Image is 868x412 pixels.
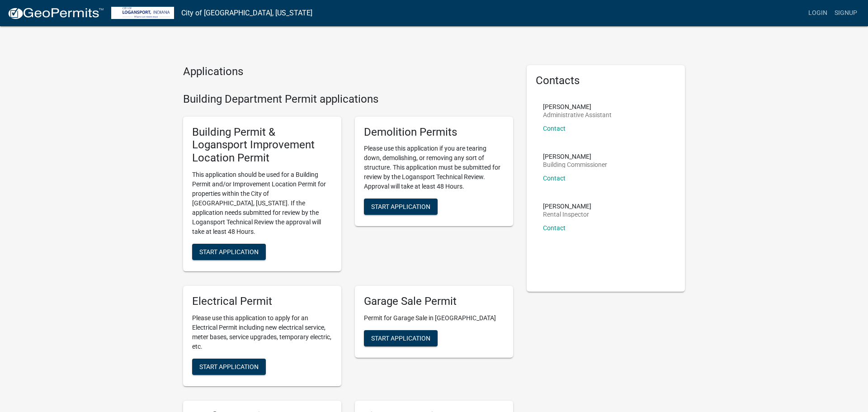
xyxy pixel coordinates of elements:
[199,248,259,255] span: Start Application
[192,170,332,237] p: This application should be used for a Building Permit and/or Improvement Location Permit for prop...
[543,125,566,132] a: Contact
[183,65,513,78] h4: Applications
[543,211,591,218] p: Rental Inspector
[543,175,566,182] a: Contact
[192,126,332,165] h5: Building Permit & Logansport Improvement Location Permit
[181,5,312,21] a: City of [GEOGRAPHIC_DATA], [US_STATE]
[543,161,607,168] p: Building Commissioner
[543,203,591,209] p: [PERSON_NAME]
[371,334,430,341] span: Start Application
[543,224,566,232] a: Contact
[364,295,504,308] h5: Garage Sale Permit
[364,126,504,139] h5: Demolition Permits
[543,153,607,160] p: [PERSON_NAME]
[364,144,504,191] p: Please use this application if you are tearing down, demolishing, or removing any sort of structu...
[192,359,266,375] button: Start Application
[192,295,332,308] h5: Electrical Permit
[199,363,259,370] span: Start Application
[183,93,513,106] h4: Building Department Permit applications
[543,112,612,118] p: Administrative Assistant
[371,203,430,210] span: Start Application
[831,5,861,22] a: Signup
[536,74,676,87] h5: Contacts
[192,313,332,351] p: Please use this application to apply for an Electrical Permit including new electrical service, m...
[192,244,266,260] button: Start Application
[805,5,831,22] a: Login
[111,7,174,19] img: City of Logansport, Indiana
[543,104,612,110] p: [PERSON_NAME]
[364,313,504,323] p: Permit for Garage Sale in [GEOGRAPHIC_DATA]
[364,199,438,215] button: Start Application
[364,330,438,346] button: Start Application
